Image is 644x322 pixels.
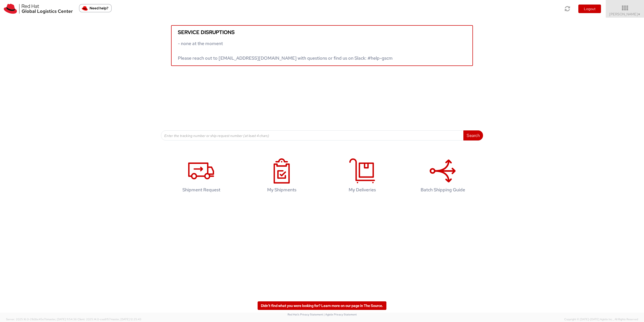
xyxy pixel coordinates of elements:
[578,5,601,13] button: Logout
[47,317,77,321] span: master, [DATE] 11:54:36
[258,301,386,310] a: Didn't find what you were looking for? Learn more on our page in The Source.
[463,130,483,140] button: Search
[164,153,239,200] a: Shipment Request
[249,187,314,192] h4: My Shipments
[638,12,641,16] span: ▼
[111,317,141,321] span: master, [DATE] 12:25:43
[169,187,234,192] h4: Shipment Request
[161,130,464,140] input: Enter the tracking number or ship request number (at least 4 chars)
[6,317,77,321] span: Server: 2025.16.0-21b0bc45e7b
[288,313,323,316] a: Red Hat's Privacy Statement
[77,317,141,321] span: Client: 2025.14.0-cea8157
[178,29,466,35] h5: Service disruptions
[244,153,319,200] a: My Shipments
[79,4,112,12] button: Need help?
[4,4,73,14] img: rh-logistics-00dfa346123c4ec078e1.svg
[410,187,475,192] h4: Batch Shipping Guide
[330,187,395,192] h4: My Deliveries
[405,153,480,200] a: Batch Shipping Guide
[325,153,400,200] a: My Deliveries
[324,313,357,316] a: | Agistix Privacy Statement
[178,41,393,61] span: - none at the moment Please reach out to [EMAIL_ADDRESS][DOMAIN_NAME] with questions or find us o...
[564,317,638,321] span: Copyright © [DATE]-[DATE] Agistix Inc., All Rights Reserved
[171,25,473,66] a: Service disruptions - none at the moment Please reach out to [EMAIL_ADDRESS][DOMAIN_NAME] with qu...
[609,12,641,16] span: [PERSON_NAME]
